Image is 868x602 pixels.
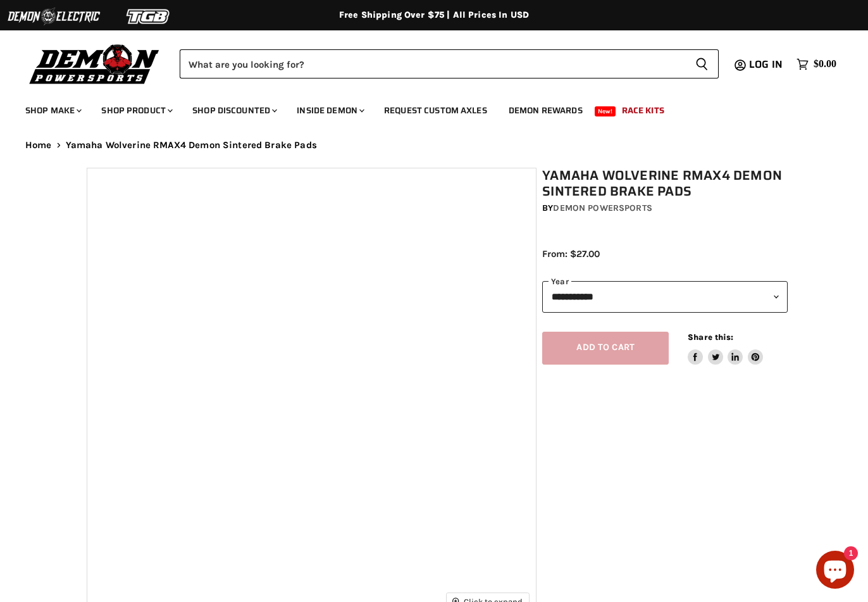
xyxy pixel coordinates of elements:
[92,97,180,123] a: Shop Product
[375,97,497,123] a: Request Custom Axles
[595,106,616,116] span: New!
[743,59,790,70] a: Log in
[790,55,843,73] a: $0.00
[499,97,592,123] a: Demon Rewards
[542,248,600,260] span: From: $27.00
[612,97,674,123] a: Race Kits
[101,4,196,28] img: TGB Logo 2
[16,97,89,123] a: Shop Make
[812,551,858,592] inbox-online-store-chat: Shopify online store chat
[542,281,788,312] select: year
[688,332,763,365] aside: Share this:
[180,49,719,78] form: Product
[814,58,836,70] span: $0.00
[183,97,285,123] a: Shop Discounted
[16,92,833,123] ul: Main menu
[553,203,652,213] a: Demon Powersports
[25,140,52,151] a: Home
[6,4,101,28] img: Demon Electric Logo 2
[180,49,685,78] input: Search
[685,49,719,78] button: Search
[542,201,788,215] div: by
[688,332,733,342] span: Share this:
[542,168,788,199] h1: Yamaha Wolverine RMAX4 Demon Sintered Brake Pads
[749,56,783,72] span: Log in
[25,41,164,86] img: Demon Powersports
[287,97,372,123] a: Inside Demon
[66,140,317,151] span: Yamaha Wolverine RMAX4 Demon Sintered Brake Pads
